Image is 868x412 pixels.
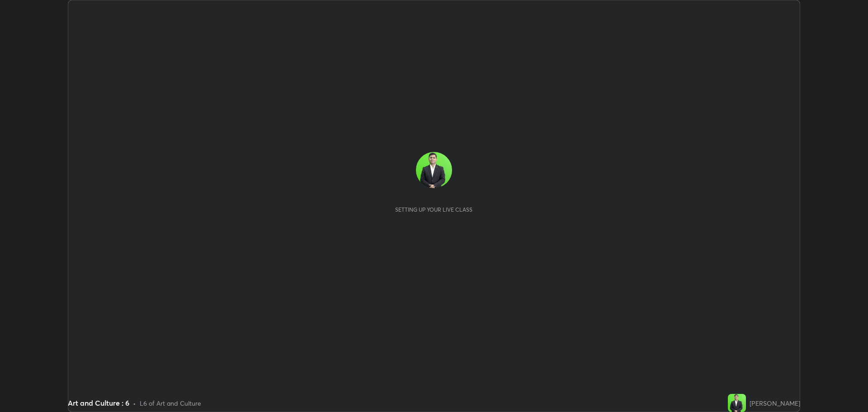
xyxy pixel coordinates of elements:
div: Setting up your live class [395,206,472,213]
div: Art and Culture : 6 [68,398,129,408]
img: 9b86760d42ff43e7bdd1dc4360e85cfa.jpg [416,152,452,188]
div: L6 of Art and Culture [140,398,201,408]
div: • [133,398,136,408]
div: [PERSON_NAME] [750,398,800,408]
img: 9b86760d42ff43e7bdd1dc4360e85cfa.jpg [728,394,746,412]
